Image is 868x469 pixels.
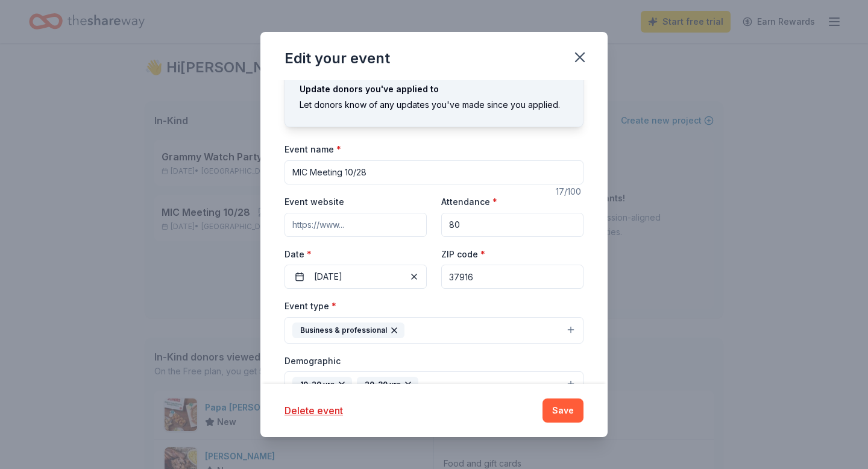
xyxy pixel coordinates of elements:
input: https://www... [285,213,427,237]
label: Date [285,248,427,260]
input: 20 [441,213,583,237]
input: 12345 (U.S. only) [441,265,583,289]
div: Update donors you've applied to [300,82,568,96]
button: 10-20 yrs20-30 yrs [285,371,583,398]
div: 10-20 yrs [292,377,352,392]
label: Event website [285,196,344,208]
button: Save [542,398,583,423]
div: Let donors know of any updates you've made since you applied. [300,98,568,112]
button: [DATE] [285,265,427,289]
label: ZIP code [441,248,485,260]
div: 20-30 yrs [357,377,418,392]
div: 17 /100 [556,184,583,199]
div: Edit your event [285,49,390,68]
input: Spring Fundraiser [285,160,583,184]
div: Business & professional [292,323,404,338]
label: Demographic [285,355,341,367]
label: Event name [285,143,341,156]
button: Delete event [285,403,343,418]
label: Event type [285,300,336,312]
button: Business & professional [285,317,583,344]
label: Attendance [441,196,497,208]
